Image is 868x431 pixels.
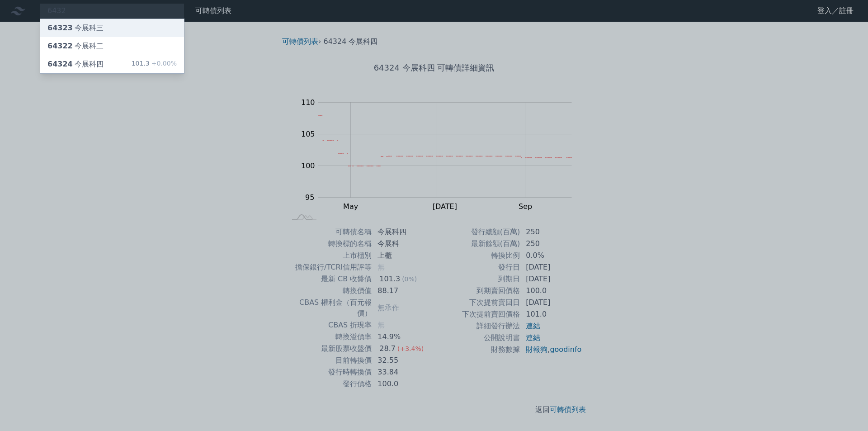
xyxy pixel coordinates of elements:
span: 64324 [47,60,73,68]
div: 聊天小工具 [823,388,868,431]
span: 64322 [47,42,73,50]
a: 64324今展科四 101.3+0.00% [40,55,184,73]
div: 今展科四 [47,59,104,70]
div: 101.3 [132,59,177,70]
div: 今展科三 [47,23,104,33]
span: +0.00% [150,60,177,67]
span: 64323 [47,24,73,32]
iframe: Chat Widget [823,388,868,431]
a: 64323今展科三 [40,19,184,37]
div: 今展科二 [47,41,104,52]
a: 64322今展科二 [40,37,184,55]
